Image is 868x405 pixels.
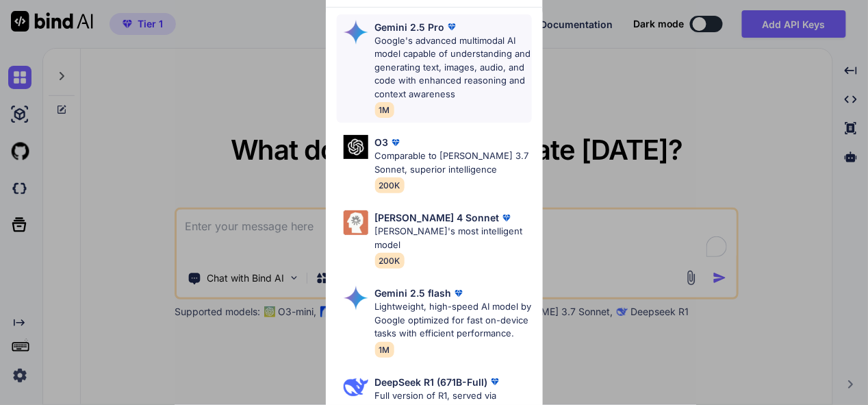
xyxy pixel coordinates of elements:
[445,20,459,34] img: premium
[344,210,368,235] img: Pick Models
[344,375,368,400] img: Pick Models
[375,177,405,193] span: 200K
[488,375,502,389] img: premium
[389,136,403,149] img: premium
[375,149,532,176] p: Comparable to [PERSON_NAME] 3.7 Sonnet, superior intelligence
[375,20,445,34] p: Gemini 2.5 Pro
[375,210,500,225] p: [PERSON_NAME] 4 Sonnet
[375,225,532,251] p: [PERSON_NAME]'s most intelligent model
[375,342,394,358] span: 1M
[500,211,513,225] img: premium
[375,253,405,269] span: 200K
[452,286,465,300] img: premium
[344,286,368,310] img: Pick Models
[375,375,488,389] p: DeepSeek R1 (671B-Full)
[375,135,389,149] p: O3
[344,135,368,159] img: Pick Models
[375,300,532,341] p: Lightweight, high-speed AI model by Google optimized for fast on-device tasks with efficient perf...
[375,102,394,118] span: 1M
[375,34,532,101] p: Google's advanced multimodal AI model capable of understanding and generating text, images, audio...
[344,20,368,45] img: Pick Models
[375,286,452,300] p: Gemini 2.5 flash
